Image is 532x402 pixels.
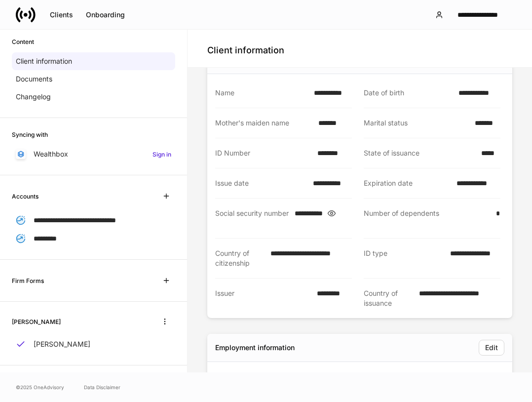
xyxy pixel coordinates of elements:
[16,92,51,102] p: Changelog
[364,208,490,228] div: Number of dependents
[215,148,311,158] div: ID Number
[364,148,475,158] div: State of issuance
[84,383,120,391] a: Data Disclaimer
[207,44,284,56] h4: Client information
[12,70,175,88] a: Documents
[16,56,72,66] p: Client information
[16,74,52,84] p: Documents
[364,88,453,98] div: Date of birth
[485,344,498,351] div: Edit
[12,37,34,46] h6: Content
[364,118,469,128] div: Marital status
[79,7,131,23] button: Onboarding
[50,11,73,18] div: Clients
[43,7,79,23] button: Clients
[34,339,90,349] p: [PERSON_NAME]
[215,178,307,188] div: Issue date
[364,288,413,308] div: Country of issuance
[12,145,175,163] a: WealthboxSign in
[215,343,295,353] div: Employment information
[152,150,171,159] h6: Sign in
[34,149,68,159] p: Wealthbox
[12,130,48,139] h6: Syncing with
[215,118,312,128] div: Mother's maiden name
[215,88,308,98] div: Name
[12,88,175,106] a: Changelog
[12,52,175,70] a: Client information
[16,383,64,391] span: © 2025 OneAdvisory
[12,276,44,285] h6: Firm Forms
[215,288,311,308] div: Issuer
[215,208,289,228] div: Social security number
[12,317,61,326] h6: [PERSON_NAME]
[479,340,504,356] button: Edit
[12,192,38,201] h6: Accounts
[364,248,444,268] div: ID type
[215,248,265,268] div: Country of citizenship
[364,178,451,188] div: Expiration date
[12,335,175,353] a: [PERSON_NAME]
[86,11,125,18] div: Onboarding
